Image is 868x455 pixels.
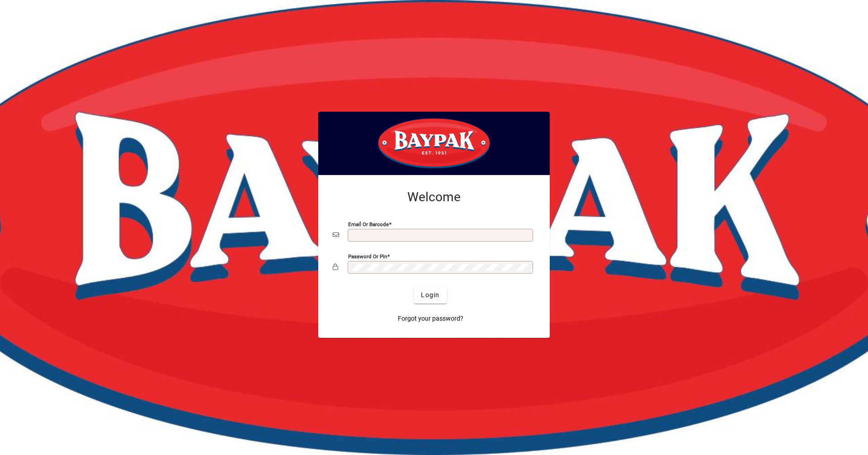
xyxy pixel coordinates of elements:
[421,290,439,300] span: Login
[348,253,387,259] mat-label: Password or Pin
[414,287,447,303] button: Login
[348,221,389,227] mat-label: Email or Barcode
[398,314,463,323] span: Forgot your password?
[333,190,535,205] h2: Welcome
[394,311,467,327] a: Forgot your password?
